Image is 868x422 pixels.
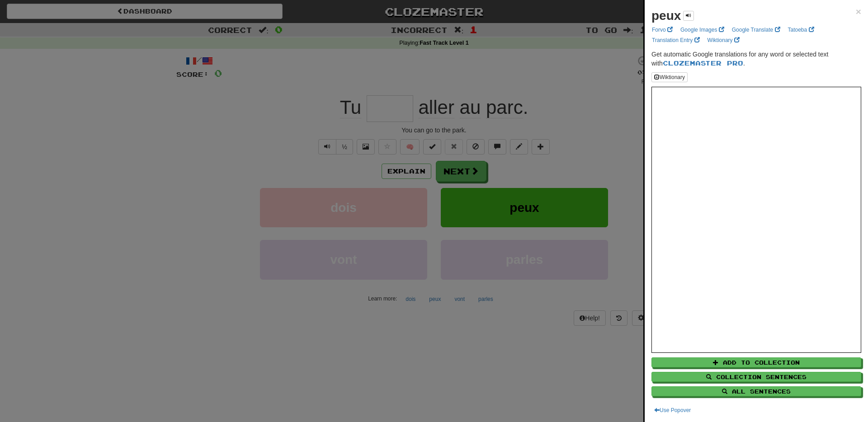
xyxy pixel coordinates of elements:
button: Use Popover [651,405,693,415]
a: Translation Entry [649,35,703,45]
button: Close [856,7,861,16]
button: Add to Collection [651,357,861,367]
p: Get automatic Google translations for any word or selected text with . [651,50,861,68]
button: Collection Sentences [651,372,861,382]
a: Google Images [678,25,727,35]
button: All Sentences [651,386,861,396]
a: Clozemaster Pro [663,59,743,67]
span: × [856,6,861,17]
button: Wiktionary [651,72,688,82]
strong: peux [651,9,681,23]
a: Tatoeba [785,25,817,35]
a: Forvo [649,25,675,35]
a: Wiktionary [705,35,742,45]
a: Google Translate [729,25,783,35]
